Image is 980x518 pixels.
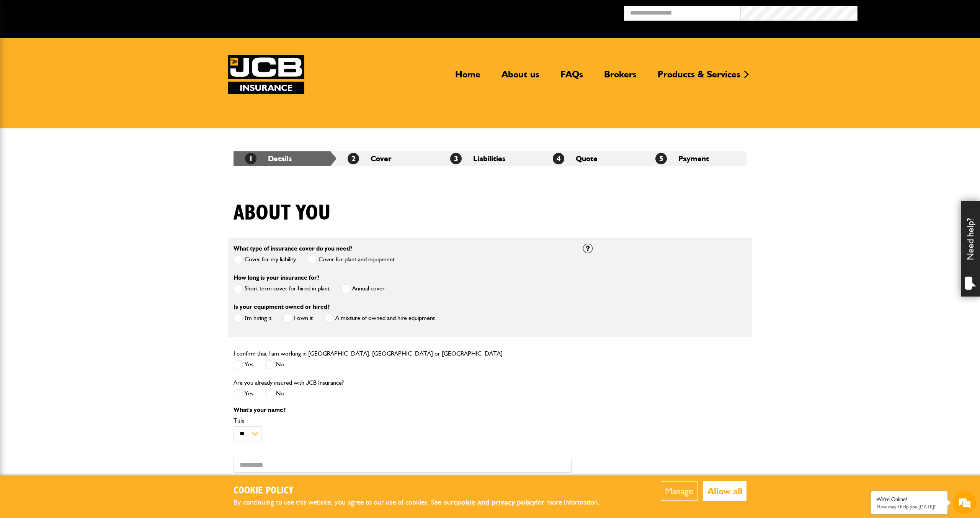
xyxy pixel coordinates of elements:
[857,6,974,18] button: Broker Login
[598,69,642,86] a: Brokers
[877,504,942,510] p: How may I help you today?
[234,200,331,226] h1: About you
[341,284,385,293] label: Annual cover
[336,151,439,166] li: Cover
[283,313,313,323] label: I own it
[245,153,256,164] span: 1
[449,69,486,86] a: Home
[234,360,253,369] label: Yes
[496,69,545,86] a: About us
[644,151,746,166] li: Payment
[234,418,572,424] label: Title
[234,485,612,497] h2: Cookie Policy
[234,304,330,310] label: Is your equipment owned or hired?
[555,69,589,86] a: FAQs
[234,380,344,386] label: Are you already insured with JCB Insurance?
[265,389,284,398] label: No
[234,497,612,508] p: By continuing to use this website, you agree to our use of cookies. See our for more information.
[652,69,746,86] a: Products & Services
[228,55,304,94] a: JCB Insurance Services
[450,153,462,164] span: 3
[234,246,352,252] label: What type of insurance cover do you need?
[454,498,536,507] a: cookie and privacy policy
[661,481,697,501] button: Manage
[307,255,395,264] label: Cover for plant and equipment
[553,153,564,164] span: 4
[439,151,541,166] li: Liabilities
[877,496,942,503] div: We're Online!
[324,313,435,323] label: A mixture of owned and hire equipment
[234,313,271,323] label: I'm hiring it
[234,255,296,264] label: Cover for my liability
[348,153,359,164] span: 2
[234,284,330,293] label: Short term cover for hired in plant
[541,151,644,166] li: Quote
[228,55,304,94] img: JCB Insurance Services logo
[234,407,572,413] p: What's your name?
[265,360,284,369] label: No
[234,389,253,398] label: Yes
[703,481,746,501] button: Allow all
[234,351,503,357] label: I confirm that I am working in [GEOGRAPHIC_DATA], [GEOGRAPHIC_DATA] or [GEOGRAPHIC_DATA]
[655,153,667,164] span: 5
[234,275,319,281] label: How long is your insurance for?
[961,201,980,297] div: Need help?
[234,151,336,166] li: Details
